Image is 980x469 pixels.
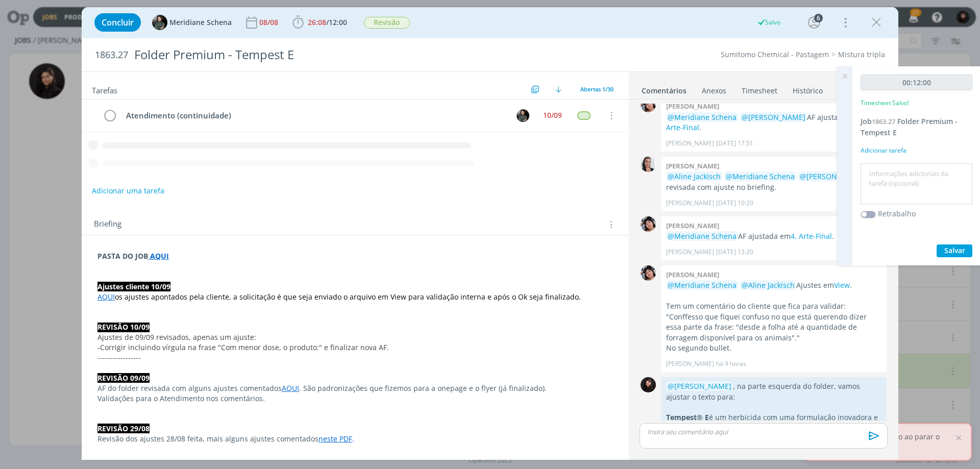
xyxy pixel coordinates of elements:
a: Histórico [792,81,823,96]
p: AF ajustada em . [666,112,881,133]
span: Tarefas [92,83,117,95]
p: Validações para o Atendimento nos comentários. [97,393,613,404]
p: , na parte esquerda do folder, vamos ajustar o texto para: [666,381,881,402]
span: Briefing [94,218,121,231]
button: Salvar [937,244,972,257]
a: Job1863.27Folder Premium - Tempest E [861,116,958,137]
div: Salvo [756,18,780,27]
img: E [641,265,656,281]
button: Adicionar uma tarefa [91,182,165,200]
button: Concluir [94,13,141,32]
span: Revisão [364,17,410,29]
b: [PERSON_NAME] [666,270,719,279]
strong: REVISÃO 29/08 [97,424,150,433]
p: [PERSON_NAME] [666,359,714,368]
span: 1863.27 [95,50,128,61]
img: E [641,216,656,232]
span: / [326,17,329,27]
p: AF do folder revisada com alguns ajustes comentados . São padronizações que fizemos para a onepag... [97,383,613,393]
span: há 9 horas [716,359,746,368]
a: Comentários [641,81,687,96]
div: Atendimento (continuidade) [121,109,507,122]
a: AQUI [282,383,299,393]
img: arrow-down.svg [555,86,561,92]
p: No segundo bullet. [666,343,881,353]
span: @Meridiane Schena [726,171,795,181]
p: [PERSON_NAME] [666,199,714,208]
a: neste PDF [318,434,352,443]
img: E [641,97,656,112]
img: C [641,157,656,172]
b: [PERSON_NAME] [666,102,719,111]
a: Sumitomo Chemical - Pastagem [721,50,829,59]
p: AF revisada com ajuste no briefing. [666,171,881,192]
p: Timesheet Salvo! [861,98,909,108]
span: @[PERSON_NAME] [742,112,805,122]
span: 1863.27 [872,117,895,126]
p: [PERSON_NAME] [666,139,714,148]
button: MMeridiane Schena [152,15,232,30]
span: @Meridiane Schena [668,231,737,241]
span: Concluir [102,18,134,27]
a: AQUI [97,292,115,302]
span: @Meridiane Schena [668,280,737,290]
span: Meridiane Schena [169,19,232,26]
span: [DATE] 13:20 [716,248,753,257]
span: @Meridiane Schena [668,112,737,122]
div: 08/08 [259,19,280,26]
p: é um herbicida com uma formulação inovadora e exclusiva. Seu exclusivo pacote tecnológico proporc... [666,412,881,454]
p: AF ajustada em . [666,231,881,241]
p: Tem um comentário do cliente que fica para validar: [666,301,881,311]
div: 10/09 [543,112,562,119]
span: 26:08 [308,17,326,27]
span: Salvar [944,245,965,255]
div: dialog [82,7,898,460]
span: @Aline Jackisch [668,171,721,181]
span: -Corrigir incluindo vírgula na frase "Com menor dose, o produto:" e finalizar nova AF. [97,342,389,352]
button: 26:08/12:00 [290,14,350,31]
span: [DATE] 10:20 [716,199,753,208]
span: Abertas 1/30 [580,85,614,93]
span: os ajustes apontados pela cliente, a solicitação é que seja enviado o arquivo em View para valida... [115,292,581,302]
p: Revisão dos ajustes 28/08 feita, mais alguns ajustes comentados [97,434,613,444]
div: Folder Premium - Tempest E [130,42,552,67]
label: Retrabalho [878,208,916,219]
a: 4. Arte-Final [791,231,832,241]
strong: REVISÃO 10/09 [97,322,150,332]
div: Adicionar tarefa [861,146,972,155]
div: 6 [814,14,823,22]
button: Revisão [363,16,410,29]
strong: REVISÃO 09/09 [97,373,150,383]
img: M [517,109,529,122]
button: 6 [806,14,822,31]
span: @Aline Jackisch [742,280,795,290]
a: Mistura tripla [838,50,885,59]
b: [PERSON_NAME] [666,161,719,170]
span: ----------------- [97,353,141,362]
span: Folder Premium - Tempest E [861,116,958,137]
p: Ajustes em . [666,280,881,290]
button: M [515,108,530,123]
span: [DATE] 17:51 [716,139,753,148]
strong: Ajustes cliente 10/09 [97,282,170,291]
p: [PERSON_NAME] [666,248,714,257]
span: @[PERSON_NAME] [668,381,731,391]
span: @[PERSON_NAME] [800,171,864,181]
img: L [641,377,656,392]
a: View [834,280,850,290]
div: Anexos [702,86,726,96]
a: Timesheet [741,81,778,96]
span: . [352,434,354,443]
a: AQUI [150,251,169,261]
p: "Conffesso que fiquei confuso no que está querendo dizer essa parte da frase: "desde a folha até ... [666,312,881,343]
b: [PERSON_NAME] [666,221,719,230]
strong: Tempest® E [666,412,709,422]
a: 4. Arte-Final [666,112,866,132]
span: Ajustes de 09/09 revisados, apenas um ajuste: [97,332,256,342]
strong: PASTA DO JOB [97,251,148,261]
span: 12:00 [329,17,347,27]
img: M [152,15,167,30]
